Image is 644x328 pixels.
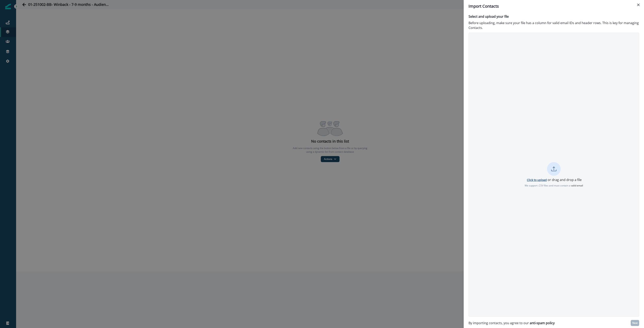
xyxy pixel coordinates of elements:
p: or drag and drop a file [526,177,582,182]
p: Before uploading, make sure your file has a column for valid email IDs and header rows. This is k... [469,21,639,30]
p: Click to upload [527,178,547,182]
button: Click to upload [526,178,548,182]
button: Next [631,320,639,326]
p: Import Contacts [469,3,499,9]
button: Close [635,2,642,8]
p: We support .CSV files and must contain a [525,184,583,187]
p: Select and upload your file [469,14,639,19]
p: Next [632,322,638,324]
span: valid email [571,184,583,187]
a: anti-spam policy [530,321,555,325]
p: By importing contacts, you agree to our [469,321,555,325]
